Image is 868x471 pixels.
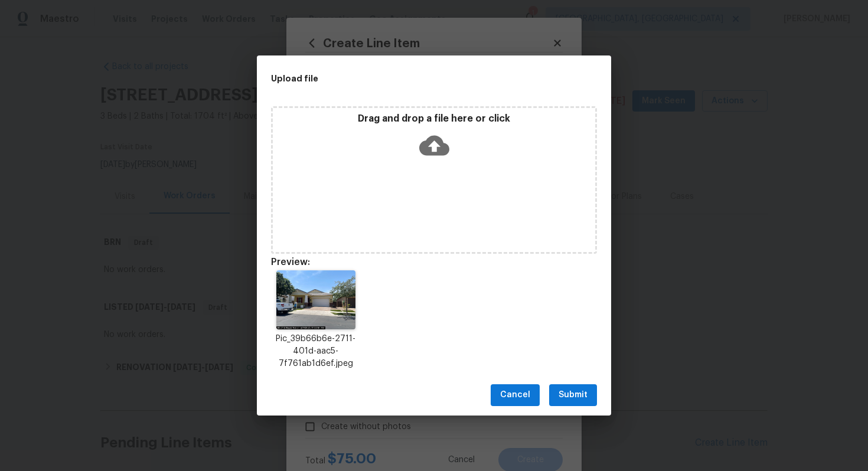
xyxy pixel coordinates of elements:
p: Pic_39b66b6e-2711-401d-aac5-7f761ab1d6ef.jpeg [271,333,361,370]
button: Submit [549,384,597,406]
span: Cancel [500,388,530,403]
p: Drag and drop a file here or click [273,113,595,125]
h2: Upload file [271,72,544,85]
span: Submit [559,388,588,403]
img: 2Q== [276,270,355,329]
button: Cancel [491,384,540,406]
